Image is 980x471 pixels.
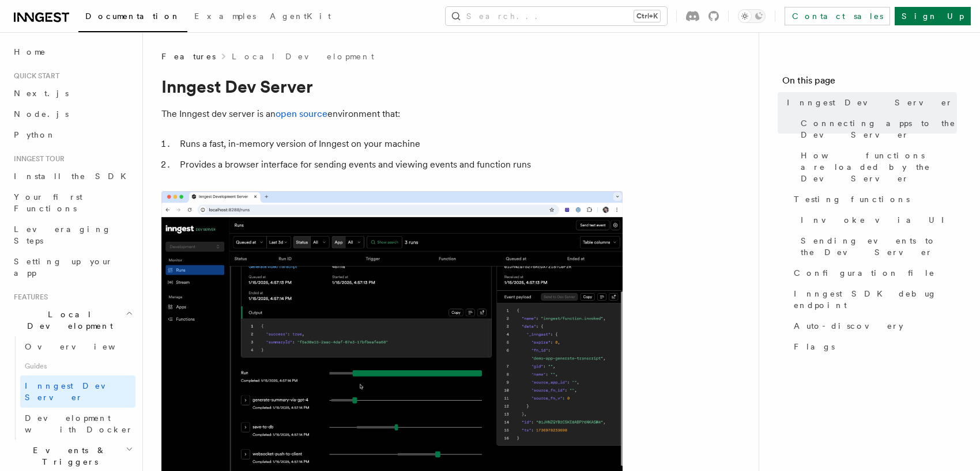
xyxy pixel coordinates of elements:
a: Next.js [9,83,135,104]
span: Connecting apps to the Dev Server [801,117,957,140]
span: How functions are loaded by the Dev Server [801,150,957,184]
a: Sign Up [895,7,971,25]
a: How functions are loaded by the Dev Server [796,145,957,189]
span: Sending events to the Dev Server [801,235,957,258]
a: Setting up your app [9,251,135,283]
span: AgentKit [270,12,331,21]
span: Examples [194,12,256,21]
a: Testing functions [789,189,957,210]
button: Search...Ctrl+K [446,7,667,25]
li: Provides a browser interface for sending events and viewing events and function runs [176,157,623,173]
a: Documentation [78,3,187,32]
span: Testing functions [794,193,910,205]
a: Connecting apps to the Dev Server [796,113,957,145]
a: Inngest Dev Server [20,375,135,408]
div: Local Development [9,336,135,440]
span: Install the SDK [14,172,133,181]
span: Events & Triggers [9,445,126,468]
button: Local Development [9,304,135,336]
span: Inngest Dev Server [25,381,123,402]
a: Leveraging Steps [9,219,135,251]
a: Flags [789,336,957,357]
span: Guides [20,357,135,375]
span: Features [9,293,48,302]
a: Local Development [232,51,374,62]
span: Invoke via UI [801,214,954,226]
span: Configuration file [794,267,935,279]
span: Documentation [85,12,180,21]
a: Inngest SDK debug endpoint [789,283,957,316]
a: Home [9,41,135,62]
a: Your first Functions [9,187,135,219]
a: Python [9,124,135,145]
a: Node.js [9,104,135,124]
span: Leveraging Steps [14,225,111,245]
h1: Inngest Dev Server [161,76,623,97]
span: Local Development [9,309,126,332]
kbd: Ctrl+K [634,10,660,22]
span: Quick start [9,71,59,81]
a: Overview [20,336,135,357]
a: AgentKit [263,3,338,31]
a: Auto-discovery [789,316,957,336]
a: Examples [187,3,263,31]
span: Next.js [14,89,69,98]
span: Inngest Dev Server [787,97,953,108]
span: Home [14,46,46,58]
span: Node.js [14,109,69,119]
a: Inngest Dev Server [782,92,957,113]
span: Auto-discovery [794,320,903,332]
span: Your first Functions [14,192,82,213]
h4: On this page [782,74,957,92]
a: Install the SDK [9,166,135,187]
span: Flags [794,341,835,352]
span: Features [161,51,216,62]
span: Setting up your app [14,257,113,278]
a: Configuration file [789,263,957,283]
a: Contact sales [785,7,890,25]
a: Development with Docker [20,408,135,440]
span: Inngest tour [9,154,65,164]
a: Sending events to the Dev Server [796,230,957,263]
a: Invoke via UI [796,210,957,230]
button: Toggle dark mode [738,9,766,23]
li: Runs a fast, in-memory version of Inngest on your machine [176,136,623,152]
p: The Inngest dev server is an environment that: [161,106,623,122]
a: open source [276,108,327,119]
span: Python [14,130,56,139]
span: Inngest SDK debug endpoint [794,288,957,311]
span: Development with Docker [25,413,133,434]
span: Overview [25,342,144,351]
